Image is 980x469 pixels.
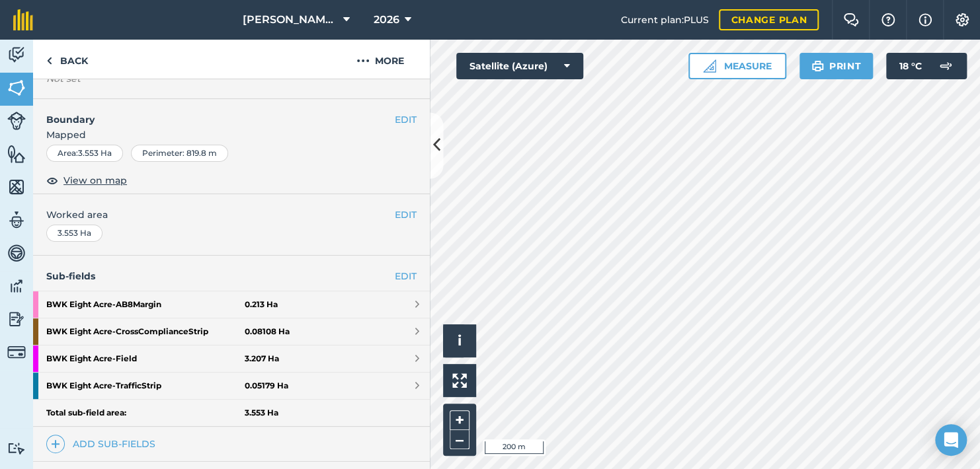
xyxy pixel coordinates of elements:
[46,172,58,188] img: svg+xml;base64,PHN2ZyB4bWxucz0iaHR0cDovL3d3dy53My5vcmcvMjAwMC9zdmciIHdpZHRoPSIxOCIgaGVpZ2h0PSIyNC...
[7,78,26,98] img: svg+xml;base64,PHN2ZyB4bWxucz0iaHR0cDovL3d3dy53My5vcmcvMjAwMC9zdmciIHdpZHRoPSI1NiIgaGVpZ2h0PSI2MC...
[33,345,430,372] a: BWK Eight Acre-Field3.207 Ha
[46,53,52,69] img: svg+xml;base64,PHN2ZyB4bWxucz0iaHR0cDovL3d3dy53My5vcmcvMjAwMC9zdmciIHdpZHRoPSI5IiBoZWlnaHQ9IjI0Ii...
[443,324,476,357] button: i
[7,442,26,454] img: svg+xml;base64,PD94bWwgdmVyc2lvbj0iMS4wIiBlbmNvZGluZz0idXRmLTgiPz4KPCEtLSBHZW5lcmF0b3I6IEFkb2JlIE...
[131,145,228,162] div: Perimeter : 819.8 m
[245,299,278,310] strong: 0.213 Ha
[331,40,430,79] button: More
[33,291,430,318] a: BWK Eight Acre-AB8Margin0.213 Ha
[7,243,26,263] img: svg+xml;base64,PD94bWwgdmVyc2lvbj0iMS4wIiBlbmNvZGluZz0idXRmLTgiPz4KPCEtLSBHZW5lcmF0b3I6IEFkb2JlIE...
[688,53,786,79] button: Measure
[799,53,874,79] button: Print
[33,269,430,283] h4: Sub-fields
[46,172,127,188] button: View on map
[33,318,430,345] a: BWK Eight Acre-CrossComplianceStrip0.08108 Ha
[954,13,970,26] img: A cog icon
[450,430,470,449] button: –
[7,112,26,130] img: svg+xml;base64,PD94bWwgdmVyc2lvbj0iMS4wIiBlbmNvZGluZz0idXRmLTgiPz4KPCEtLSBHZW5lcmF0b3I6IEFkb2JlIE...
[33,127,430,142] span: Mapped
[7,309,26,329] img: svg+xml;base64,PD94bWwgdmVyc2lvbj0iMS4wIiBlbmNvZGluZz0idXRmLTgiPz4KPCEtLSBHZW5lcmF0b3I6IEFkb2JlIE...
[919,12,932,28] img: svg+xml;base64,PHN2ZyB4bWxucz0iaHR0cDovL3d3dy53My5vcmcvMjAwMC9zdmciIHdpZHRoPSIxNyIgaGVpZ2h0PSIxNy...
[899,53,922,79] span: 18 ° C
[620,13,708,27] span: Current plan : PLUS
[7,45,26,65] img: svg+xml;base64,PD94bWwgdmVyc2lvbj0iMS4wIiBlbmNvZGluZz0idXRmLTgiPz4KPCEtLSBHZW5lcmF0b3I6IEFkb2JlIE...
[7,144,26,164] img: svg+xml;base64,PHN2ZyB4bWxucz0iaHR0cDovL3d3dy53My5vcmcvMjAwMC9zdmciIHdpZHRoPSI1NiIgaGVpZ2h0PSI2MC...
[245,408,278,418] strong: 3.553 Ha
[935,424,967,456] div: Open Intercom Messenger
[46,291,245,318] strong: BWK Eight Acre - AB8Margin
[13,9,33,30] img: fieldmargin Logo
[245,353,279,364] strong: 3.207 Ha
[245,326,290,337] strong: 0.08108 Ha
[843,13,859,26] img: Two speech bubbles overlapping with the left bubble in the forefront
[458,332,462,349] span: i
[7,343,26,361] img: svg+xml;base64,PD94bWwgdmVyc2lvbj0iMS4wIiBlbmNvZGluZz0idXRmLTgiPz4KPCEtLSBHZW5lcmF0b3I6IEFkb2JlIE...
[719,9,819,30] a: Change plan
[452,373,467,388] img: Four arrows, one pointing top left, one top right, one bottom right and the last bottom left
[356,53,370,69] img: svg+xml;base64,PHN2ZyB4bWxucz0iaHR0cDovL3d3dy53My5vcmcvMjAwMC9zdmciIHdpZHRoPSIyMCIgaGVpZ2h0PSIyNC...
[245,380,288,391] strong: 0.05179 Ha
[33,373,430,399] a: BWK Eight Acre-TrafficStrip0.05179 Ha
[33,40,101,79] a: Back
[46,145,123,162] div: Area : 3.553 Ha
[51,436,60,452] img: svg+xml;base64,PHN2ZyB4bWxucz0iaHR0cDovL3d3dy53My5vcmcvMjAwMC9zdmciIHdpZHRoPSIxNCIgaGVpZ2h0PSIyNC...
[7,177,26,197] img: svg+xml;base64,PHN2ZyB4bWxucz0iaHR0cDovL3d3dy53My5vcmcvMjAwMC9zdmciIHdpZHRoPSI1NiIgaGVpZ2h0PSI2MC...
[46,318,245,345] strong: BWK Eight Acre - CrossComplianceStrip
[46,373,245,399] strong: BWK Eight Acre - TrafficStrip
[63,173,127,188] span: View on map
[374,12,399,28] span: 2026
[932,53,959,79] img: svg+xml;base64,PD94bWwgdmVyc2lvbj0iMS4wIiBlbmNvZGluZz0idXRmLTgiPz4KPCEtLSBHZW5lcmF0b3I6IEFkb2JlIE...
[456,53,583,79] button: Satellite (Azure)
[395,269,417,283] a: EDIT
[243,12,338,28] span: [PERSON_NAME] Hayleys Partnership
[33,99,395,127] h4: Boundary
[450,410,470,430] button: +
[886,53,967,79] button: 18 °C
[46,345,245,372] strong: BWK Eight Acre - Field
[880,13,896,26] img: A question mark icon
[811,58,824,74] img: svg+xml;base64,PHN2ZyB4bWxucz0iaHR0cDovL3d3dy53My5vcmcvMjAwMC9zdmciIHdpZHRoPSIxOSIgaGVpZ2h0PSIyNC...
[46,225,102,242] div: 3.553 Ha
[703,59,716,73] img: Ruler icon
[46,408,245,418] strong: Total sub-field area:
[7,210,26,230] img: svg+xml;base64,PD94bWwgdmVyc2lvbj0iMS4wIiBlbmNvZGluZz0idXRmLTgiPz4KPCEtLSBHZW5lcmF0b3I6IEFkb2JlIE...
[7,276,26,296] img: svg+xml;base64,PD94bWwgdmVyc2lvbj0iMS4wIiBlbmNvZGluZz0idXRmLTgiPz4KPCEtLSBHZW5lcmF0b3I6IEFkb2JlIE...
[46,435,161,453] a: Add sub-fields
[395,112,417,127] button: EDIT
[46,207,417,222] span: Worked area
[395,207,417,222] button: EDIT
